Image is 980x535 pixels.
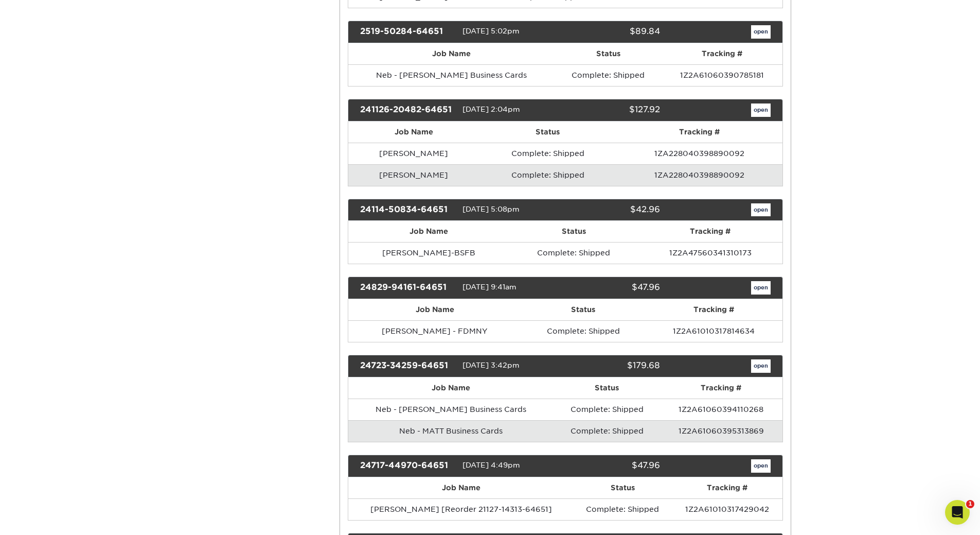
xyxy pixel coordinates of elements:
th: Status [554,377,660,399]
div: 24723-34259-64651 [352,359,462,373]
td: Neb - [PERSON_NAME] Business Cards [348,64,555,86]
span: [DATE] 5:02pm [462,27,520,35]
th: Tracking # [662,43,782,64]
th: Tracking # [645,299,782,320]
td: 1Z2A61060394110268 [660,399,782,420]
th: Status [479,122,616,143]
td: Complete: Shipped [555,64,662,86]
span: [DATE] 3:42pm [462,361,520,369]
td: [PERSON_NAME] - FDMNY [348,320,521,342]
span: [DATE] 5:08pm [462,205,520,213]
a: open [751,281,771,295]
div: $179.68 [558,359,668,373]
div: 24717-44970-64651 [352,459,462,473]
th: Job Name [348,43,555,64]
td: 1ZA228040398890092 [617,164,782,186]
a: open [751,103,771,117]
th: Status [509,221,638,242]
div: 241126-20482-64651 [352,103,462,117]
td: 1ZA228040398890092 [617,143,782,164]
td: 1Z2A61010317429042 [672,498,782,520]
th: Job Name [348,221,509,242]
td: Complete: Shipped [479,164,616,186]
div: $127.92 [558,103,668,117]
th: Tracking # [660,377,782,399]
div: 24114-50834-64651 [352,203,462,217]
span: [DATE] 9:41am [462,283,516,291]
td: 1Z2A47560341310173 [638,242,782,264]
div: 2519-50284-64651 [352,25,462,39]
a: open [751,359,771,373]
th: Job Name [348,299,521,320]
td: 1Z2A61060390785181 [662,64,782,86]
th: Tracking # [617,122,782,143]
th: Status [574,477,671,498]
a: open [751,459,771,473]
div: $42.96 [558,203,668,217]
td: Neb - MATT Business Cards [348,420,554,442]
div: 24829-94161-64651 [352,281,462,295]
div: $89.84 [558,25,668,39]
iframe: Intercom live chat [945,500,970,525]
td: 1Z2A61010317814634 [645,320,782,342]
div: $47.96 [558,281,668,295]
td: [PERSON_NAME]-BSFB [348,242,509,264]
td: Complete: Shipped [479,143,616,164]
span: [DATE] 4:49pm [462,461,520,469]
td: Complete: Shipped [554,420,660,442]
td: [PERSON_NAME] [348,143,479,164]
td: 1Z2A61060395313869 [660,420,782,442]
th: Job Name [348,477,574,498]
td: [PERSON_NAME] [Reorder 21127-14313-64651] [348,498,574,520]
a: open [751,25,771,39]
th: Job Name [348,122,479,143]
div: $47.96 [558,459,668,473]
th: Tracking # [638,221,782,242]
td: Complete: Shipped [509,242,638,264]
td: Complete: Shipped [554,399,660,420]
td: Complete: Shipped [574,498,671,520]
td: [PERSON_NAME] [348,164,479,186]
a: open [751,203,771,217]
td: Complete: Shipped [521,320,645,342]
th: Job Name [348,377,554,399]
th: Tracking # [672,477,782,498]
span: [DATE] 2:04pm [462,105,520,113]
span: 1 [966,500,974,508]
td: Neb - [PERSON_NAME] Business Cards [348,399,554,420]
th: Status [555,43,662,64]
th: Status [521,299,645,320]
